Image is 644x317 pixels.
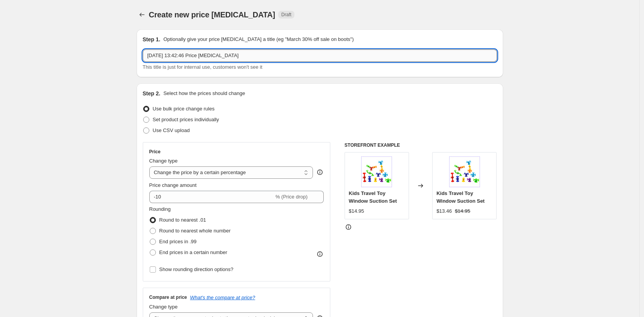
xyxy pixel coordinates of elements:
div: help [316,168,324,176]
p: Optionally give your price [MEDICAL_DATA] a title (eg "March 30% off sale on boots") [163,36,353,43]
input: 30% off holiday sale [143,49,497,62]
span: Show rounding direction options? [159,266,233,272]
span: End prices in .99 [159,239,197,244]
span: Round to nearest .01 [159,217,206,223]
div: $13.46 [436,207,452,215]
span: Rounding [149,206,171,212]
span: Set product prices individually [153,117,219,122]
img: Kids-Suction-Construction-Set-38647986_80x.png [361,156,392,187]
strike: $14.95 [455,207,470,215]
h6: STOREFRONT EXAMPLE [345,142,497,148]
h2: Step 2. [143,90,161,97]
span: Use bulk price change rules [153,106,215,112]
img: Kids-Suction-Construction-Set-38647986_80x.png [449,156,480,187]
span: % (Price drop) [276,194,308,200]
span: Kids Travel Toy Window Suction Set [349,190,397,204]
h3: Price [149,149,161,155]
button: What's the compare at price? [190,295,255,300]
span: End prices in a certain number [159,249,227,255]
span: Use CSV upload [153,127,190,133]
h3: Compare at price [149,294,187,300]
span: Change type [149,158,178,164]
span: Change type [149,304,178,310]
h2: Step 1. [143,36,161,43]
span: Draft [281,12,291,18]
button: Price change jobs [137,9,147,20]
span: Create new price [MEDICAL_DATA] [149,10,276,19]
span: Round to nearest whole number [159,228,231,234]
span: This title is just for internal use, customers won't see it [143,64,262,70]
input: -15 [149,191,274,203]
div: $14.95 [349,207,364,215]
span: Price change amount [149,182,197,188]
p: Select how the prices should change [163,90,245,97]
span: Kids Travel Toy Window Suction Set [436,190,485,204]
